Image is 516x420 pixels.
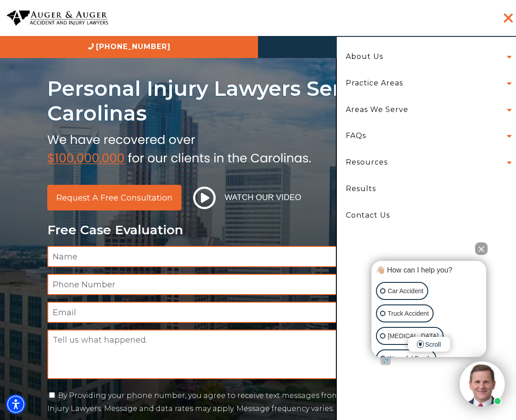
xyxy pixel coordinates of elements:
[339,202,514,229] a: Contact Us
[339,149,394,176] a: Resources
[339,97,415,123] a: Areas We Serve
[47,185,181,210] a: Request a Free Consultation
[47,391,448,413] label: By Providing your phone number, you agree to receive text messages from Auger & Auger Accident an...
[190,186,304,210] button: Watch Our Video
[47,223,469,237] p: Free Case Evaluation
[47,274,469,295] input: Phone Number
[380,357,391,365] a: Open intaker chat
[388,308,429,319] p: Truck Accident
[339,44,390,70] a: About Us
[339,70,410,97] a: Practice Areas
[495,9,513,27] button: Menu
[374,265,484,275] div: 👋🏼 How can I help you?
[47,130,311,165] img: sub text
[388,286,423,297] p: Car Accident
[475,242,488,255] button: Close Intaker Chat Widget
[339,176,514,202] a: Results
[47,76,469,126] h1: Personal Injury Lawyers Serving the Carolinas
[388,353,431,364] p: Wrongful Death
[339,123,373,149] a: FAQs
[258,36,516,58] a: Hablamos Español
[6,394,26,414] div: Accessibility Menu
[388,331,439,342] p: [MEDICAL_DATA]
[47,302,469,323] input: Email
[56,194,172,202] span: Request a Free Consultation
[47,246,469,267] input: Name
[7,10,108,26] img: Auger & Auger Accident and Injury Lawyers Logo
[460,362,505,407] img: Intaker widget Avatar
[408,337,450,352] span: Scroll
